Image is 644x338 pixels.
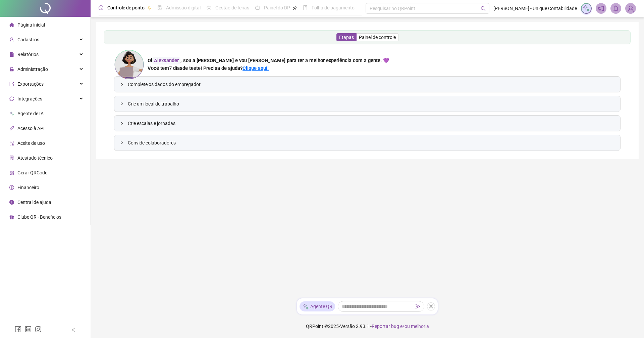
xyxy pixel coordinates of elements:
span: send [416,304,420,309]
span: Acesso à API [17,126,45,131]
span: Financeiro [17,185,39,190]
span: Versão [340,324,355,329]
span: qrcode [9,170,14,175]
span: Crie escalas e jornadas [128,120,615,127]
span: collapsed [120,121,124,125]
span: Controle de ponto [107,5,145,10]
div: Convide colaboradores [114,135,620,151]
span: linkedin [25,326,32,333]
footer: QRPoint © 2025 - 2.93.1 - [91,314,644,338]
span: Reportar bug e/ou melhoria [372,324,429,329]
span: Cadastros [17,37,39,42]
span: close [429,304,433,309]
span: Painel do DP [264,5,290,10]
img: 95136 [626,3,636,13]
span: file [9,52,14,57]
span: Convide colaboradores [128,139,615,146]
span: clock-circle [99,5,103,10]
span: de teste! Precisa de ajuda? [182,65,243,71]
span: dias [173,65,182,71]
a: Clique aqui! [243,65,269,71]
span: Etapas [339,35,354,40]
span: collapsed [120,141,124,145]
span: dollar [9,185,14,190]
span: user-add [9,37,14,42]
span: Crie um local de trabalho [128,100,615,108]
span: Agente de IA [17,111,44,116]
span: dashboard [255,5,260,10]
span: search [481,6,486,11]
span: gift [9,215,14,219]
div: Agente QR [300,301,335,311]
span: left [71,328,76,332]
span: sync [9,96,14,101]
span: Folha de pagamento [312,5,355,10]
span: Administração [17,67,48,72]
div: Alexsander [152,57,180,65]
span: notification [598,5,604,11]
span: bell [613,5,619,11]
span: Você tem [148,65,169,71]
span: export [9,82,14,86]
span: 7 [169,65,182,71]
div: Crie escalas e jornadas [114,116,620,131]
span: pushpin [293,6,297,10]
span: api [9,126,14,131]
span: Clube QR - Beneficios [17,214,61,220]
div: Crie um local de trabalho [114,96,620,112]
span: facebook [15,326,21,333]
span: collapsed [120,82,124,86]
span: collapsed [120,102,124,106]
span: Relatórios [17,52,39,57]
span: pushpin [147,6,151,10]
span: lock [9,67,14,72]
span: Página inicial [17,22,45,28]
span: book [303,5,308,10]
span: Admissão digital [166,5,201,10]
span: Central de ajuda [17,200,51,205]
span: file-done [157,5,162,10]
img: ana-icon.cad42e3e8b8746aecfa2.png [114,49,144,80]
span: Exportações [17,81,44,87]
span: Aceite de uso [17,140,45,146]
img: sparkle-icon.fc2bf0ac1784a2077858766a79e2daf3.svg [583,5,590,12]
div: Complete os dados do empregador [114,77,620,92]
span: solution [9,156,14,160]
span: [PERSON_NAME] - Unique Contabilidade [493,5,577,12]
div: Oi , sou a [PERSON_NAME] e vou [PERSON_NAME] para ter a melhor experiência com a gente. 💜 [148,57,389,65]
span: Painel de controle [359,35,396,40]
span: sun [207,5,211,10]
span: Gestão de férias [215,5,249,10]
span: Gerar QRCode [17,170,47,175]
span: Atestado técnico [17,155,53,161]
span: instagram [35,326,42,333]
span: audit [9,141,14,145]
span: Complete os dados do empregador [128,81,615,88]
span: info-circle [9,200,14,205]
span: home [9,23,14,27]
span: Integrações [17,96,42,101]
img: sparkle-icon.fc2bf0ac1784a2077858766a79e2daf3.svg [302,303,309,310]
